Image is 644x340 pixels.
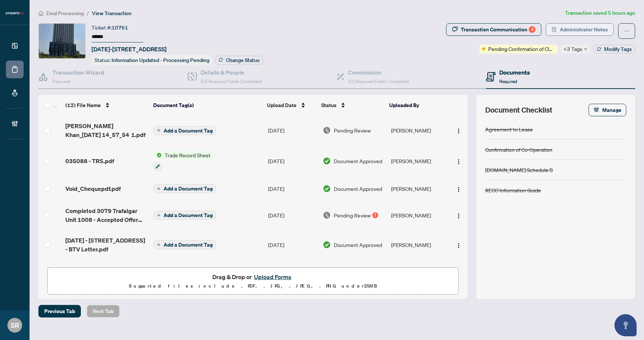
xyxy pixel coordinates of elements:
button: Add a Document Tag [154,211,216,220]
button: Logo [453,209,465,221]
td: [DATE] [265,116,320,145]
span: plus [157,128,161,132]
td: [PERSON_NAME] [388,145,448,177]
th: Uploaded By [386,95,446,116]
span: Document Approved [334,185,382,193]
span: Administrator Notes [560,24,608,35]
span: Required [52,79,70,84]
th: Status [318,95,386,116]
span: Pending Review [334,211,371,219]
span: Pending Review [334,126,371,134]
span: 5/5 Required Fields Completed [201,79,262,84]
td: [DATE] [265,260,320,291]
span: (12) File Name [65,101,101,109]
div: RECO Information Guide [485,186,541,194]
div: Confirmation of Co-Operation [485,145,552,154]
img: logo [6,11,24,16]
h4: Details & People [201,68,262,77]
span: plus [157,213,161,217]
span: home [38,11,44,16]
button: Next Tab [87,305,120,317]
img: Status Icon [154,151,162,159]
button: Add a Document Tag [154,240,216,250]
div: Status: [92,55,212,65]
button: Logo [453,183,465,195]
button: Add a Document Tag [154,184,216,193]
button: Logo [453,239,465,251]
td: [PERSON_NAME] [388,260,448,291]
img: Document Status [323,241,331,249]
td: [PERSON_NAME] [388,200,448,230]
span: Previous Tab [44,305,75,317]
img: Logo [456,213,462,219]
td: [PERSON_NAME] [388,177,448,200]
img: Logo [456,128,462,134]
span: Pending Confirmation of Closing [488,45,555,53]
div: [DOMAIN_NAME] Schedule B [485,166,553,174]
span: solution [552,27,557,32]
h4: Documents [499,68,530,77]
span: Required [499,79,517,84]
button: Logo [453,124,465,136]
td: [DATE] [265,145,320,177]
span: down [584,47,588,51]
td: [DATE] [265,230,320,260]
img: Document Status [323,211,331,219]
span: Document Approved [334,241,382,249]
button: Add a Document Tag [154,126,216,135]
button: Upload Forms [252,272,294,282]
span: SR [11,320,19,330]
button: Manage [589,104,626,116]
span: Add a Document Tag [164,213,213,218]
img: Document Status [323,185,331,193]
span: plus [157,243,161,247]
span: 035088 - TRS.pdf [65,157,114,165]
span: Trade Record Sheet [162,151,213,159]
td: [PERSON_NAME] [388,230,448,260]
span: Add a Document Tag [164,242,213,247]
td: [PERSON_NAME] [388,116,448,145]
span: View Transaction [92,10,131,17]
button: Status IconTrade Record Sheet [154,151,213,171]
article: Transaction saved 5 hours ago [565,9,635,17]
span: Information Updated - Processing Pending [112,57,209,63]
button: Add a Document Tag [154,210,216,220]
div: Agreement to Lease [485,125,533,133]
button: Add a Document Tag [154,184,216,193]
th: Upload Date [264,95,318,116]
span: Document Approved [334,157,382,165]
span: Completed 3079 Trafalgar Unit 1008 - Accepted Offer 2.pdf [65,206,148,224]
span: Upload Date [267,101,297,109]
span: Add a Document Tag [164,128,213,133]
span: Modify Tags [604,47,632,52]
button: Modify Tags [593,45,635,54]
div: 4 [529,26,535,33]
td: [DATE] [265,177,320,200]
span: Drag & Drop orUpload FormsSupported files include .PDF, .JPG, .JPEG, .PNG under25MB [48,268,458,295]
th: Document Tag(s) [150,95,264,116]
img: Logo [456,159,462,165]
span: +3 Tags [563,45,582,53]
p: Supported files include .PDF, .JPG, .JPEG, .PNG under 25 MB [52,282,454,291]
img: Logo [456,186,462,192]
button: Add a Document Tag [154,126,216,135]
img: Document Status [323,157,331,165]
span: 10761 [112,24,128,31]
td: [DATE] [265,200,320,230]
div: Ticket #: [92,23,128,32]
button: Previous Tab [38,305,81,317]
img: IMG-W12372314_1.jpg [39,24,85,58]
span: Add a Document Tag [164,186,213,191]
img: Document Status [323,126,331,134]
span: ellipsis [624,28,629,34]
span: Change Status [226,58,260,63]
span: [DATE]-[STREET_ADDRESS] [92,45,167,54]
span: plus [157,187,161,190]
div: 1 [372,212,378,218]
span: [PERSON_NAME] Khan_[DATE] 14_57_54 1.pdf [65,121,148,139]
span: Deal Processing [47,10,84,17]
button: Logo [453,155,465,167]
li: / [87,9,89,17]
span: Document Checklist [485,105,552,115]
img: Logo [456,243,462,248]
